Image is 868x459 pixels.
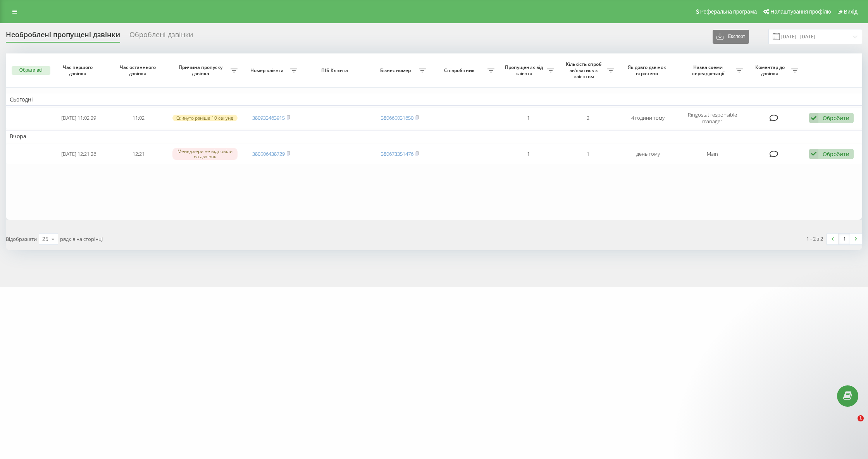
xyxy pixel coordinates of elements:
button: Експорт [713,30,749,44]
div: 1 - 2 з 2 [806,235,823,242]
span: Пропущених від клієнта [502,64,548,76]
span: Бізнес номер [374,67,419,74]
span: Час останнього дзвінка [115,64,162,76]
div: Оброблені дзвінки [129,31,193,43]
td: 1 [498,144,558,164]
span: Співробітник [434,67,487,74]
td: 11:02 [108,107,169,129]
a: 380665031650 [381,114,413,121]
td: Ringostat responsible manager [678,107,747,129]
td: [DATE] 12:21:26 [49,144,109,164]
span: Вихід [844,9,858,15]
td: 2 [558,107,618,129]
a: 380673351476 [381,150,413,157]
td: 4 години тому [618,107,678,129]
a: 380933463915 [252,114,285,121]
div: Обробити [823,114,849,122]
div: Обробити [823,150,849,158]
span: 1 [858,415,864,421]
td: [DATE] 11:02:29 [49,107,109,129]
td: Сьогодні [6,94,862,105]
div: Необроблені пропущені дзвінки [6,31,120,43]
span: Кількість спроб зв'язатись з клієнтом [562,61,607,79]
td: Main [678,144,747,164]
div: 25 [42,235,48,243]
span: Реферальна програма [700,9,757,15]
span: Назва схеми переадресації [682,64,736,76]
a: 380506438729 [252,150,285,157]
iframe: Intercom live chat [842,415,860,434]
td: 1 [558,144,618,164]
span: Відображати [6,236,37,242]
span: Коментар до дзвінка [751,64,792,76]
button: Обрати всі [12,66,50,75]
span: Як довго дзвінок втрачено [625,64,672,76]
span: рядків на сторінці [60,236,103,242]
a: 1 [839,234,850,244]
span: Час першого дзвінка [55,64,102,76]
td: 1 [498,107,558,129]
span: Налаштування профілю [770,9,831,15]
div: Скинуто раніше 10 секунд [172,115,237,121]
span: Номер клієнта [245,67,291,74]
td: Вчора [6,131,862,142]
div: Менеджери не відповіли на дзвінок [172,148,237,160]
span: ПІБ Клієнта [308,67,363,74]
td: день тому [618,144,678,164]
span: Причина пропуску дзвінка [172,64,231,76]
td: 12:21 [108,144,169,164]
